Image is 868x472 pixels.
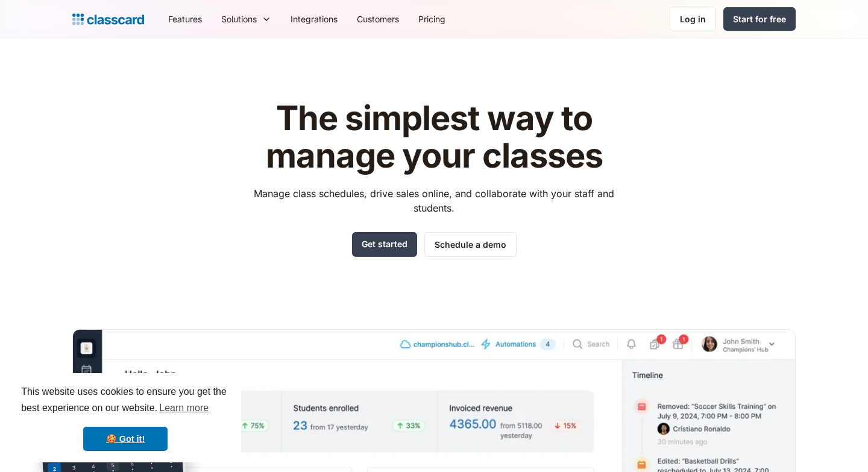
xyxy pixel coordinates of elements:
[243,100,626,174] h1: The simplest way to manage your classes
[83,427,168,451] a: dismiss cookie message
[72,11,144,28] a: home
[670,7,716,31] a: Log in
[347,5,409,33] a: Customers
[221,13,257,25] div: Solutions
[723,7,796,31] a: Start for free
[157,399,210,417] a: learn more about cookies
[409,5,455,33] a: Pricing
[424,232,517,257] a: Schedule a demo
[281,5,347,33] a: Integrations
[680,13,706,25] div: Log in
[352,232,417,257] a: Get started
[10,373,241,462] div: cookieconsent
[21,385,230,417] span: This website uses cookies to ensure you get the best experience on our website.
[733,13,786,25] div: Start for free
[159,5,212,33] a: Features
[212,5,281,33] div: Solutions
[243,186,626,215] p: Manage class schedules, drive sales online, and collaborate with your staff and students.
